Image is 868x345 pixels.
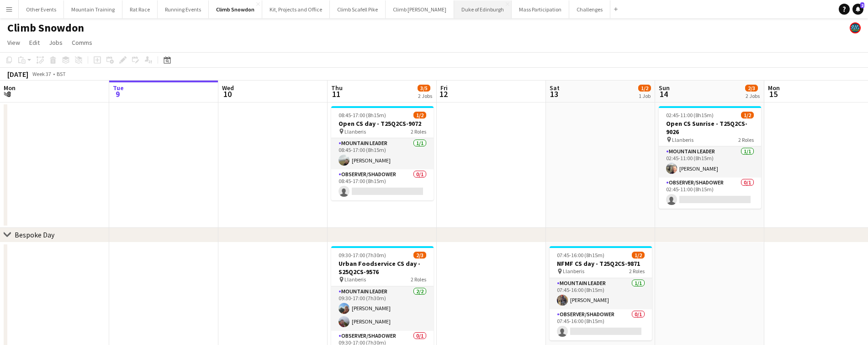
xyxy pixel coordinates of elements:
[111,89,124,99] span: 9
[64,0,122,18] button: Mountain Training
[569,0,610,18] button: Challenges
[746,92,760,99] div: 2 Jobs
[548,89,560,99] span: 13
[122,0,158,18] button: Rat Race
[15,230,54,239] div: Bespoke Day
[563,268,584,275] span: Llanberis
[860,2,864,8] span: 2
[331,84,343,92] span: Thu
[411,276,426,283] span: 2 Roles
[262,0,330,18] button: Kit, Projects and Office
[113,84,124,92] span: Tue
[72,38,92,47] span: Comms
[158,0,209,18] button: Running Events
[738,136,754,143] span: 2 Roles
[386,0,454,18] button: Climb [PERSON_NAME]
[19,0,64,18] button: Other Events
[344,128,366,135] span: Llanberis
[440,84,448,92] span: Fri
[550,246,652,340] app-job-card: 07:45-16:00 (8h15m)1/2NFMF CS day - T25Q2CS-9871 Llanberis2 RolesMountain Leader1/107:45-16:00 (8...
[638,85,651,92] span: 1/2
[331,106,434,200] app-job-card: 08:45-17:00 (8h15m)1/2Open CS day - T25Q2CS-9072 Llanberis2 RolesMountain Leader1/108:45-17:00 (8...
[418,92,432,99] div: 2 Jobs
[330,0,386,18] button: Climb Scafell Pike
[339,252,386,259] span: 09:30-17:00 (7h30m)
[413,112,426,119] span: 1/2
[30,70,53,77] span: Week 37
[672,136,693,143] span: Llanberis
[331,138,434,169] app-card-role: Mountain Leader1/108:45-17:00 (8h15m)[PERSON_NAME]
[29,38,40,47] span: Edit
[4,84,16,92] span: Mon
[550,259,652,268] h3: NFMF CS day - T25Q2CS-9871
[222,84,234,92] span: Wed
[221,89,234,99] span: 10
[331,119,434,128] h3: Open CS day - T25Q2CS-9072
[657,89,670,99] span: 14
[852,4,863,15] a: 2
[512,0,569,18] button: Mass Participation
[550,309,652,340] app-card-role: Observer/Shadower0/107:45-16:00 (8h15m)
[850,22,861,33] app-user-avatar: Staff RAW Adventures
[550,84,560,92] span: Sat
[45,37,66,49] a: Jobs
[26,37,43,49] a: Edit
[745,85,758,92] span: 2/3
[666,112,714,119] span: 02:45-11:00 (8h15m)
[209,0,262,18] button: Climb Snowdon
[339,112,386,119] span: 08:45-17:00 (8h15m)
[557,252,604,259] span: 07:45-16:00 (8h15m)
[768,84,780,92] span: Mon
[659,84,670,92] span: Sun
[659,106,761,209] app-job-card: 02:45-11:00 (8h15m)1/2Open CS Sunrise - T25Q2CS-9026 Llanberis2 RolesMountain Leader1/102:45-11:0...
[57,70,66,77] div: BST
[418,85,430,92] span: 3/5
[330,89,343,99] span: 11
[344,276,366,283] span: Llanberis
[550,278,652,309] app-card-role: Mountain Leader1/107:45-16:00 (8h15m)[PERSON_NAME]
[439,89,448,99] span: 12
[639,92,651,99] div: 1 Job
[68,37,96,49] a: Comms
[629,268,645,275] span: 2 Roles
[7,38,20,47] span: View
[767,89,780,99] span: 15
[4,37,24,49] a: View
[331,259,434,276] h3: Urban Foodservice CS day - S25Q2CS-9576
[632,252,645,259] span: 1/2
[2,89,16,99] span: 8
[454,0,512,18] button: Duke of Edinburgh
[659,119,761,136] h3: Open CS Sunrise - T25Q2CS-9026
[331,169,434,200] app-card-role: Observer/Shadower0/108:45-17:00 (8h15m)
[49,38,63,47] span: Jobs
[659,146,761,178] app-card-role: Mountain Leader1/102:45-11:00 (8h15m)[PERSON_NAME]
[7,21,84,35] h1: Climb Snowdon
[331,286,434,331] app-card-role: Mountain Leader2/209:30-17:00 (7h30m)[PERSON_NAME][PERSON_NAME]
[413,252,426,259] span: 2/3
[411,128,426,135] span: 2 Roles
[659,178,761,209] app-card-role: Observer/Shadower0/102:45-11:00 (8h15m)
[741,112,754,119] span: 1/2
[7,70,28,79] div: [DATE]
